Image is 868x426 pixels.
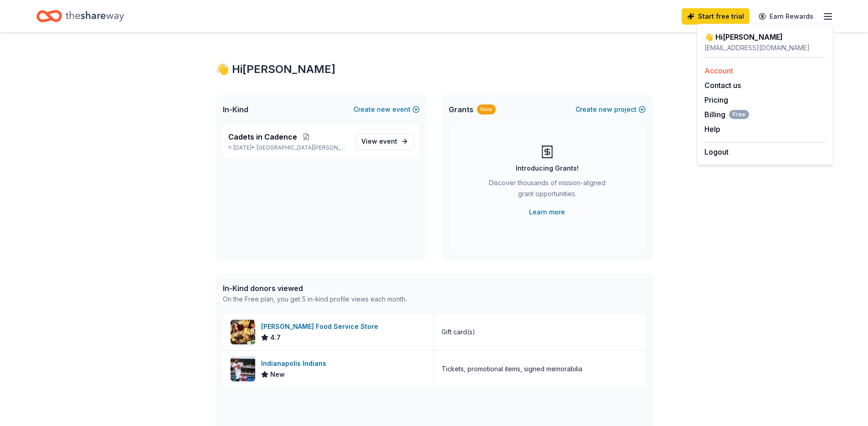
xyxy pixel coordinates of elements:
[704,42,826,53] div: [EMAIL_ADDRESS][DOMAIN_NAME]
[379,137,397,145] span: event
[223,104,248,115] span: In-Kind
[729,110,749,119] span: Free
[261,358,330,369] div: Indianapolis Indians
[228,131,297,142] span: Cadets in Cadence
[704,95,728,104] a: Pricing
[704,66,733,75] a: Account
[270,332,281,343] span: 4.7
[231,320,255,344] img: Image for Gordon Food Service Store
[361,136,397,147] span: View
[529,207,565,218] a: Learn more
[449,104,473,115] span: Grants
[354,104,420,115] button: Createnewevent
[485,177,609,203] div: Discover thousands of mission-aligned grant opportunities.
[223,294,407,305] div: On the Free plan, you get 5 in-kind profile views each month.
[599,104,612,115] span: new
[704,109,749,120] span: Billing
[377,104,390,115] span: new
[231,357,255,381] img: Image for Indianapolis Indians
[516,163,579,174] div: Introducing Grants!
[704,109,749,120] button: BillingFree
[223,283,407,294] div: In-Kind donors viewed
[575,104,646,115] button: Createnewproject
[704,31,826,42] div: 👋 Hi [PERSON_NAME]
[442,327,475,338] div: Gift card(s)
[682,8,750,25] a: Start free trial
[261,321,382,332] div: [PERSON_NAME] Food Service Store
[704,124,720,135] button: Help
[355,133,414,150] a: View event
[216,62,653,77] div: 👋 Hi [PERSON_NAME]
[228,144,348,151] p: [DATE] •
[477,104,496,114] div: New
[442,364,582,374] div: Tickets, promotional items, signed memorabilia
[36,5,124,27] a: Home
[704,146,729,157] button: Logout
[753,8,819,25] a: Earn Rewards
[704,80,741,91] button: Contact us
[270,369,285,380] span: New
[257,144,348,151] span: [GEOGRAPHIC_DATA][PERSON_NAME], [GEOGRAPHIC_DATA]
